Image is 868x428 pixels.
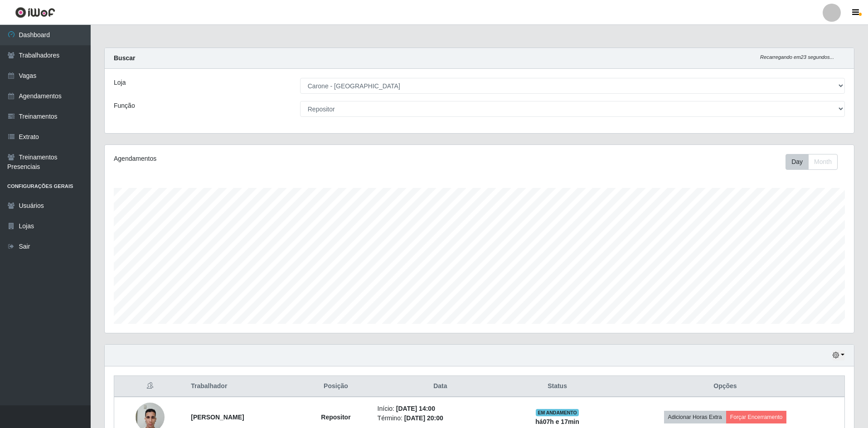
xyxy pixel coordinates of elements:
label: Loja [114,78,126,87]
button: Forçar Encerramento [726,411,787,423]
th: Data [372,376,509,397]
div: Toolbar with button groups [786,154,845,170]
strong: há 07 h e 17 min [535,418,579,425]
div: Agendamentos [114,154,411,164]
span: EM ANDAMENTO [536,409,579,416]
th: Status [509,376,606,397]
strong: [PERSON_NAME] [191,414,244,421]
time: [DATE] 14:00 [396,405,435,412]
th: Opções [606,376,845,397]
div: First group [786,154,838,170]
button: Day [786,154,809,170]
button: Month [808,154,838,170]
th: Posição [300,376,372,397]
th: Trabalhador [185,376,300,397]
li: Término: [378,414,504,423]
button: Adicionar Horas Extra [664,411,726,423]
label: Função [114,101,135,111]
strong: Buscar [114,54,135,62]
time: [DATE] 20:00 [404,414,443,422]
li: Início: [378,404,504,414]
i: Recarregando em 23 segundos... [760,54,834,60]
img: CoreUI Logo [15,7,55,18]
strong: Repositor [321,414,350,421]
